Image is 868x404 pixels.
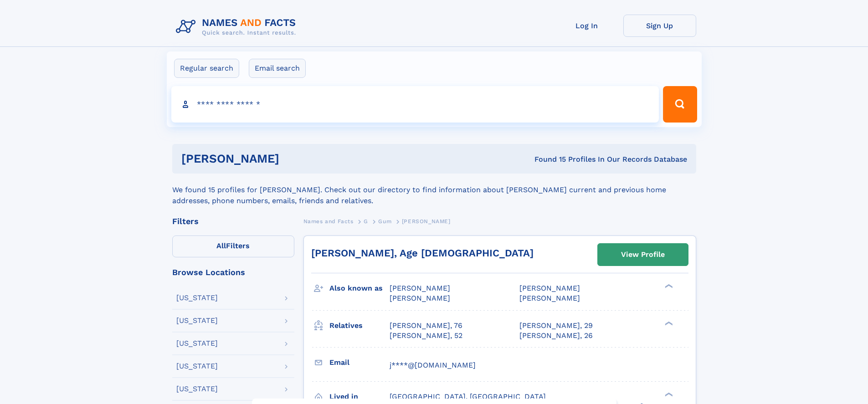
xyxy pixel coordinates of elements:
[329,281,390,296] h3: Also known as
[303,215,354,227] a: Names and Facts
[663,283,673,289] div: ❯
[623,15,696,37] a: Sign Up
[176,363,218,370] div: [US_STATE]
[598,244,688,266] a: View Profile
[390,392,546,401] span: [GEOGRAPHIC_DATA], [GEOGRAPHIC_DATA]
[311,247,534,259] a: [PERSON_NAME], Age [DEMOGRAPHIC_DATA]
[407,154,687,164] div: Found 15 Profiles In Our Records Database
[176,385,218,393] div: [US_STATE]
[378,218,391,225] span: Gum
[378,215,391,227] a: Gum
[663,86,697,123] button: Search Button
[663,320,673,326] div: ❯
[550,15,623,37] a: Log In
[176,294,218,302] div: [US_STATE]
[216,241,226,250] span: All
[519,284,580,292] span: [PERSON_NAME]
[364,215,368,227] a: G
[176,317,218,324] div: [US_STATE]
[176,340,218,347] div: [US_STATE]
[172,235,294,257] label: Filters
[402,218,451,225] span: [PERSON_NAME]
[621,244,665,265] div: View Profile
[181,153,407,164] h1: [PERSON_NAME]
[390,331,462,341] a: [PERSON_NAME], 52
[663,391,673,397] div: ❯
[390,321,462,331] a: [PERSON_NAME], 76
[172,15,303,39] img: Logo Names and Facts
[390,294,450,302] span: [PERSON_NAME]
[174,59,239,78] label: Regular search
[329,318,390,333] h3: Relatives
[390,284,450,292] span: [PERSON_NAME]
[171,86,659,123] input: search input
[249,59,306,78] label: Email search
[519,294,580,302] span: [PERSON_NAME]
[172,217,294,225] div: Filters
[329,355,390,370] h3: Email
[172,268,294,276] div: Browse Locations
[172,174,696,206] div: We found 15 profiles for [PERSON_NAME]. Check out our directory to find information about [PERSON...
[519,331,593,341] a: [PERSON_NAME], 26
[519,321,593,331] a: [PERSON_NAME], 29
[364,218,368,225] span: G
